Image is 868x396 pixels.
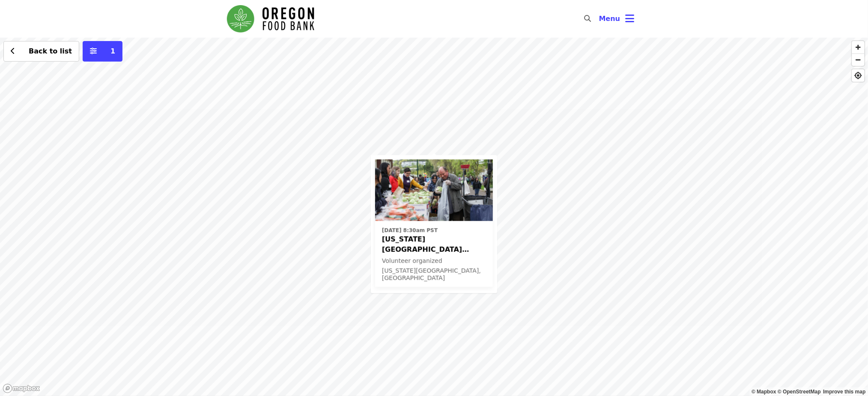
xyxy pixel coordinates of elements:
img: Oregon Food Bank - Home [227,5,314,33]
i: sliders-h icon [90,47,97,55]
button: More filters (1 selected) [83,41,122,62]
i: search icon [585,15,591,23]
a: Mapbox logo [3,384,40,393]
a: OpenStreetMap [778,389,821,395]
div: [US_STATE][GEOGRAPHIC_DATA], [GEOGRAPHIC_DATA] [382,267,486,282]
i: bars icon [626,12,635,25]
a: Mapbox [752,389,777,395]
a: Map feedback [823,389,866,395]
span: Menu [599,15,620,23]
a: See details for "Oregon City ODHS - Free Food Market" [375,160,493,287]
i: chevron-left icon [11,47,15,55]
span: 1 [110,47,115,55]
input: Search [597,9,603,29]
time: [DATE] 8:30am PST [382,227,438,234]
button: Find My Location [852,69,865,82]
button: Zoom In [852,41,865,53]
span: Volunteer organized [382,257,442,264]
button: Zoom Out [852,53,865,66]
button: Toggle account menu [592,9,641,29]
img: Oregon City ODHS - Free Food Market organized by Oregon Food Bank [375,160,493,221]
span: [US_STATE][GEOGRAPHIC_DATA] ODHS - Free Food Market [382,234,486,255]
span: Back to list [29,47,72,55]
button: Back to list [3,41,79,62]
